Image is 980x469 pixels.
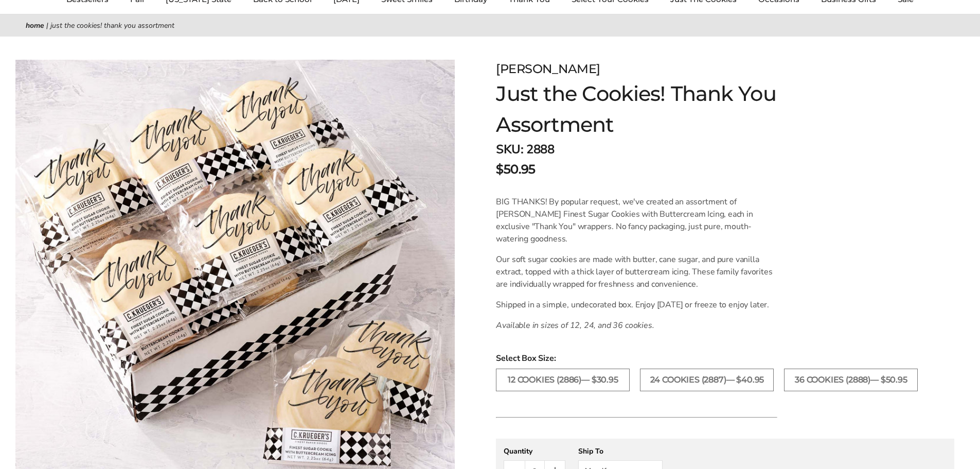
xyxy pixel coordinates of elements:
span: | [46,21,48,30]
p: BIG THANKS! By popular request, we've created an assortment of [PERSON_NAME] Finest Sugar Cookies... [496,196,777,245]
label: 24 COOKIES (2887)— $40.95 [640,369,774,391]
p: Shipped in a simple, undecorated box. Enjoy [DATE] or freeze to enjoy later. [496,299,777,311]
label: 36 COOKIES (2888)— $50.95 [784,369,918,391]
a: Home [26,21,44,30]
em: Available in sizes of 12, 24, and 36 cookies. [496,320,654,331]
div: Quantity [504,446,565,456]
div: [PERSON_NAME] [496,60,824,78]
nav: breadcrumbs [26,20,954,31]
p: Our soft sugar cookies are made with butter, cane sugar, and pure vanilla extract, topped with a ... [496,253,777,290]
span: Select Box Size: [496,352,954,364]
span: Just the Cookies! Thank You Assortment [50,21,174,30]
span: 2888 [526,141,554,158]
strong: SKU: [496,141,523,158]
h1: Just the Cookies! Thank You Assortment [496,78,824,140]
label: 12 COOKIES (2886)— $30.95 [496,369,630,391]
div: Ship To [578,446,663,456]
span: $50.95 [496,160,535,179]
